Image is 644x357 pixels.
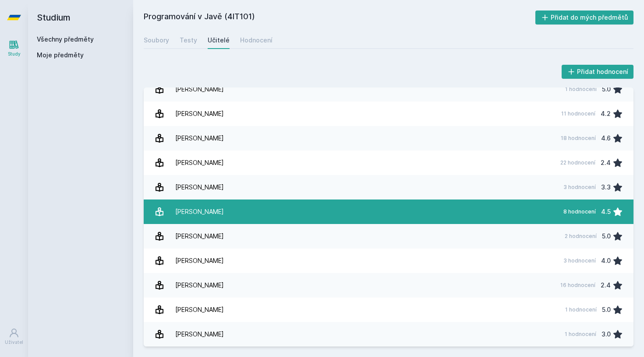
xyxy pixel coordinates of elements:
div: 1 hodnocení [565,331,596,338]
div: 11 hodnocení [561,110,595,117]
div: [PERSON_NAME] [175,80,224,98]
div: 18 hodnocení [561,135,596,142]
div: 22 hodnocení [560,159,595,166]
a: Hodnocení [240,31,272,49]
div: Soubory [144,36,169,45]
a: Všechny předměty [37,35,94,43]
a: [PERSON_NAME] 1 hodnocení 5.0 [144,297,633,322]
div: [PERSON_NAME] [175,276,224,294]
div: [PERSON_NAME] [175,252,224,269]
div: 2 hodnocení [565,233,597,240]
div: 4.6 [601,129,611,147]
a: [PERSON_NAME] 2 hodnocení 5.0 [144,224,633,248]
a: [PERSON_NAME] 8 hodnocení 4.5 [144,199,633,224]
div: 1 hodnocení [565,86,597,93]
button: Přidat do mých předmětů [535,10,634,24]
div: 3.3 [601,178,611,196]
div: 3 hodnocení [563,184,596,191]
div: Testy [180,36,197,45]
div: [PERSON_NAME] [175,203,224,220]
h2: Programování v Javě (4IT101) [144,10,535,24]
button: Přidat hodnocení [562,65,634,79]
a: [PERSON_NAME] 18 hodnocení 4.6 [144,126,633,150]
div: 3 hodnocení [563,257,596,264]
div: 2.4 [601,154,611,171]
div: 5.0 [602,80,611,98]
div: [PERSON_NAME] [175,105,224,122]
div: [PERSON_NAME] [175,227,224,245]
a: Study [2,35,26,62]
div: Uživatel [5,339,23,346]
div: 4.5 [601,203,611,220]
div: 4.2 [601,105,611,122]
div: [PERSON_NAME] [175,301,224,318]
a: Soubory [144,31,169,49]
a: Testy [180,31,197,49]
div: Učitelé [208,36,230,45]
a: [PERSON_NAME] 22 hodnocení 2.4 [144,150,633,175]
div: 4.0 [601,252,611,269]
a: Uživatel [2,323,26,350]
a: [PERSON_NAME] 1 hodnocení 3.0 [144,322,633,346]
a: [PERSON_NAME] 3 hodnocení 4.0 [144,248,633,273]
div: 5.0 [602,301,611,318]
div: [PERSON_NAME] [175,325,224,343]
div: Hodnocení [240,36,272,45]
div: [PERSON_NAME] [175,178,224,196]
a: [PERSON_NAME] 3 hodnocení 3.3 [144,175,633,199]
a: [PERSON_NAME] 16 hodnocení 2.4 [144,273,633,297]
div: [PERSON_NAME] [175,129,224,147]
a: [PERSON_NAME] 11 hodnocení 4.2 [144,101,633,126]
div: 2.4 [601,276,611,294]
a: [PERSON_NAME] 1 hodnocení 5.0 [144,77,633,101]
div: [PERSON_NAME] [175,154,224,171]
div: 1 hodnocení [565,306,597,313]
div: 5.0 [602,227,611,245]
div: Study [8,51,21,57]
div: 8 hodnocení [563,208,596,215]
a: Učitelé [208,31,230,49]
div: 16 hodnocení [560,282,595,289]
div: 3.0 [602,325,611,343]
span: Moje předměty [37,51,84,59]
